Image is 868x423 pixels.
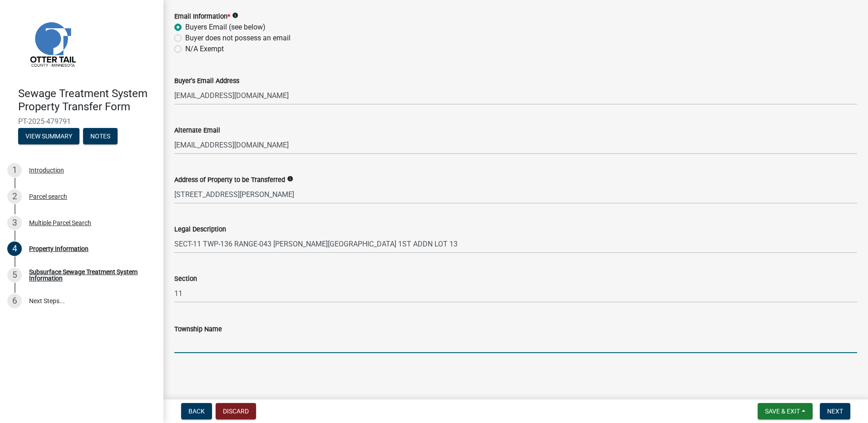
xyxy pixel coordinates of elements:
button: Save & Exit [758,403,813,419]
i: info [287,176,293,182]
img: Otter Tail County, Minnesota [18,10,86,78]
span: Save & Exit [765,408,800,415]
div: Property Information [29,246,89,252]
div: Parcel search [29,193,67,200]
i: info [232,12,238,19]
button: Notes [83,128,118,144]
div: 5 [7,268,22,282]
span: Next [827,408,843,415]
label: Township Name [174,326,222,333]
span: Back [188,408,205,415]
div: 2 [7,189,22,204]
label: Section [174,276,197,282]
label: N/A Exempt [185,44,224,54]
label: Alternate Email [174,128,220,134]
label: Legal Description [174,226,226,233]
div: 6 [7,294,22,308]
label: Buyer does not possess an email [185,33,291,44]
wm-modal-confirm: Notes [83,133,118,140]
label: Email Information [174,14,230,20]
div: 1 [7,163,22,177]
button: Back [181,403,212,419]
div: 4 [7,241,22,256]
label: Address of Property to be Transferred [174,177,285,183]
wm-modal-confirm: Summary [18,133,79,140]
button: Discard [216,403,256,419]
span: PT-2025-479791 [18,117,145,126]
div: 3 [7,216,22,230]
button: Next [820,403,850,419]
div: Introduction [29,167,64,173]
label: Buyer's Email Address [174,78,239,84]
div: Multiple Parcel Search [29,220,91,226]
h4: Sewage Treatment System Property Transfer Form [18,87,156,113]
label: Buyers Email (see below) [185,22,266,33]
button: View Summary [18,128,79,144]
div: Subsurface Sewage Treatment System Information [29,269,149,281]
